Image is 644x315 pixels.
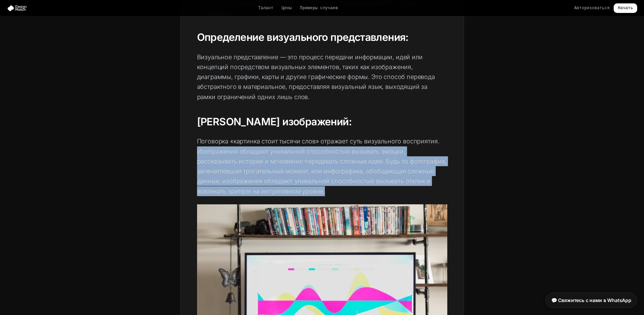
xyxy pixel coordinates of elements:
[574,5,610,11] a: Авторизоваться
[197,53,435,100] font: Визуальное представление — это процесс передачи информации, идей или концепций посредством визуал...
[197,31,409,43] font: Определение визуального представления:
[197,138,447,194] font: Поговорка «картинка стоит тысячи слов» отражает суть визуального восприятия. Изображения обладают...
[551,297,631,303] font: 💬 Свяжитесь с нами в WhatsApp
[282,5,292,11] a: Цены
[258,5,273,11] a: Талант
[197,115,352,128] font: [PERSON_NAME] изображений:
[618,6,633,11] font: Начать
[614,3,637,13] a: Начать
[258,6,273,11] font: Талант
[300,5,338,11] a: Примеры случаев
[574,6,610,11] font: Авторизоваться
[282,6,292,11] font: Цены
[545,293,637,308] a: 💬 Свяжитесь с нами в WhatsApp
[300,6,338,11] font: Примеры случаев
[7,5,30,12] img: Соответствие дизайна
